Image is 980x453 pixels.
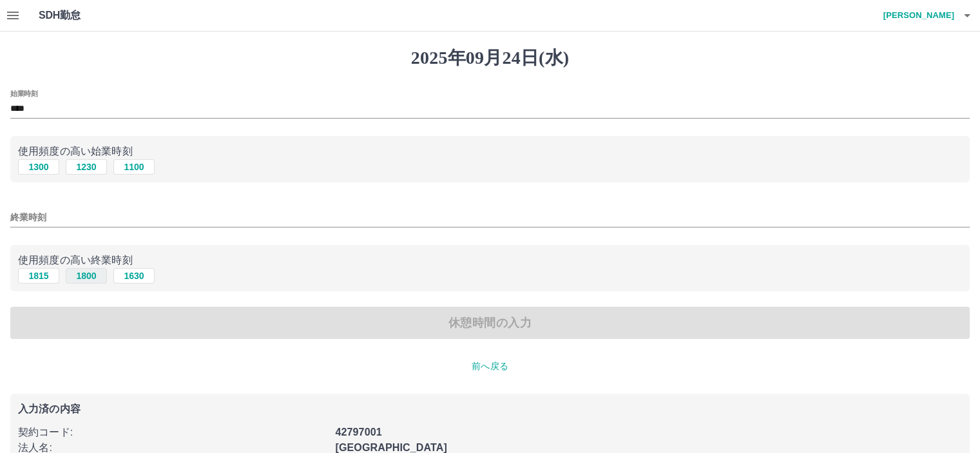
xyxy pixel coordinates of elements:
[66,159,107,175] button: 1230
[10,88,37,98] label: 始業時刻
[10,360,970,373] p: 前へ戻る
[18,268,59,284] button: 1815
[66,268,107,284] button: 1800
[18,253,962,268] p: 使用頻度の高い終業時刻
[335,427,381,438] b: 42797001
[113,159,155,175] button: 1100
[113,268,155,284] button: 1630
[18,144,962,159] p: 使用頻度の高い始業時刻
[18,425,327,440] p: 契約コード :
[335,442,447,453] b: [GEOGRAPHIC_DATA]
[18,159,59,175] button: 1300
[10,47,970,69] h1: 2025年09月24日(水)
[18,404,962,414] p: 入力済の内容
